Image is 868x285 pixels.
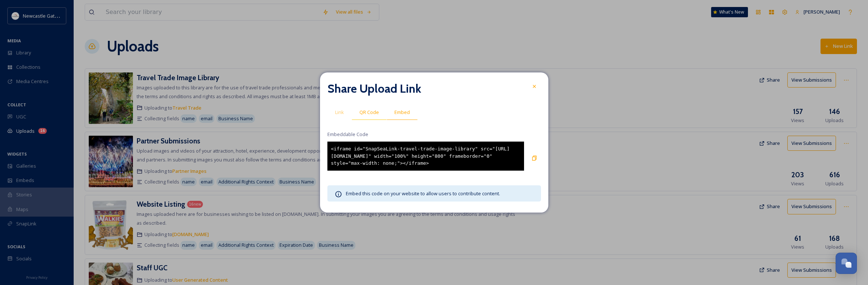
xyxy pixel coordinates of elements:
[327,80,421,97] h2: Share Upload Link
[394,109,410,116] span: Embed
[359,109,379,116] span: QR Code
[346,190,500,197] span: Embed this code on your website to allow users to contribute content.
[836,253,857,274] button: Open Chat
[335,109,344,116] span: Link
[327,142,524,171] div: <iframe id="SnapSeaLink-travel-trade-image-library" src="[URL][DOMAIN_NAME]" width="100%" height=...
[327,131,368,138] span: Embeddable Code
